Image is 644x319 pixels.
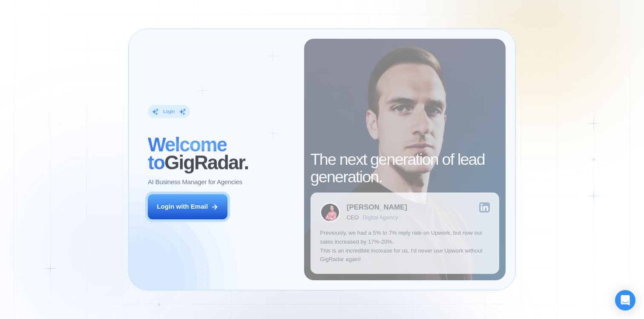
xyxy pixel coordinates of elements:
[320,229,489,264] p: Previously, we had a 5% to 7% reply rate on Upwork, but now our sales increased by 17%-20%. This ...
[163,109,175,115] div: Login
[157,202,208,211] div: Login with Email
[148,136,294,171] h2: ‍ GigRadar.
[362,214,398,221] div: Digital Agency
[148,194,227,219] button: Login with Email
[310,151,500,186] h2: The next generation of lead generation.
[347,204,407,211] div: [PERSON_NAME]
[347,214,359,221] div: CEO
[615,290,635,310] div: Open Intercom Messenger
[148,178,242,187] p: AI Business Manager for Agencies
[148,134,227,173] span: Welcome to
